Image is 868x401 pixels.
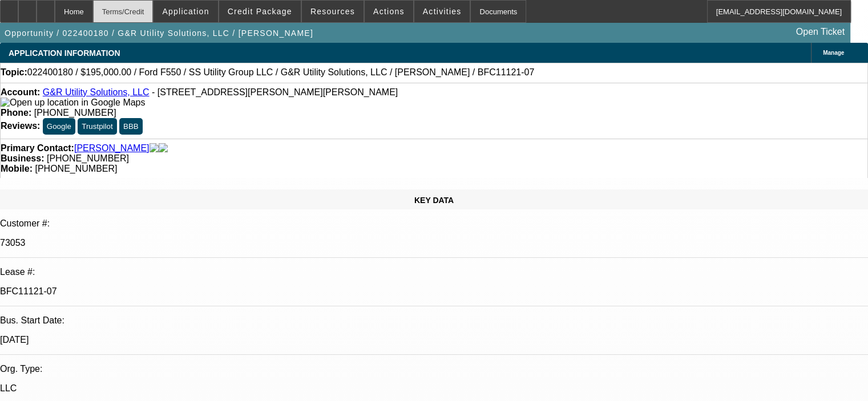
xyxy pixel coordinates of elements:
strong: Reviews: [1,121,40,131]
span: Credit Package [228,7,292,16]
strong: Account: [1,87,40,97]
span: 022400180 / $195,000.00 / Ford F550 / SS Utility Group LLC / G&R Utility Solutions, LLC / [PERSON... [27,67,534,78]
img: facebook-icon.png [150,143,159,153]
button: Credit Package [219,1,301,22]
span: Manage [823,50,844,56]
span: Opportunity / 022400180 / G&R Utility Solutions, LLC / [PERSON_NAME] [5,29,313,38]
strong: Mobile: [1,164,33,173]
span: [PHONE_NUMBER] [34,108,116,118]
span: Activities [423,7,462,16]
span: [PHONE_NUMBER] [35,164,117,173]
button: Trustpilot [78,118,116,135]
span: Resources [310,7,355,16]
span: APPLICATION INFORMATION [9,48,120,58]
a: G&R Utility Solutions, LLC [43,87,150,97]
a: [PERSON_NAME] [74,143,150,153]
button: Actions [365,1,413,22]
span: Actions [373,7,405,16]
button: Resources [302,1,364,22]
strong: Business: [1,153,44,163]
a: Open Ticket [792,22,849,42]
a: View Google Maps [1,98,145,107]
span: - [STREET_ADDRESS][PERSON_NAME][PERSON_NAME] [152,87,398,97]
strong: Topic: [1,67,27,78]
button: Application [154,1,217,22]
button: BBB [119,118,143,135]
strong: Phone: [1,108,31,118]
img: Open up location in Google Maps [1,98,145,108]
span: Application [162,7,209,16]
span: [PHONE_NUMBER] [47,153,129,163]
button: Google [43,118,75,135]
img: linkedin-icon.png [159,143,168,153]
button: Activities [414,1,470,22]
span: KEY DATA [414,196,454,205]
strong: Primary Contact: [1,143,74,153]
